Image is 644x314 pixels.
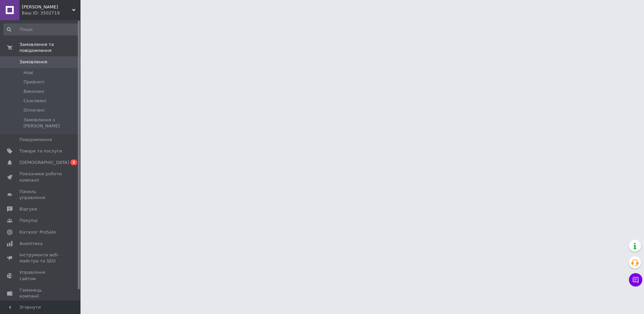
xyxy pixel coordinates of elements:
[22,4,72,10] span: ФОП Ткачук
[23,117,78,129] span: Замовлення з [PERSON_NAME]
[19,171,62,183] span: Показники роботи компанії
[19,206,37,212] span: Відгуки
[19,217,38,224] span: Покупці
[19,148,62,154] span: Товари та послуги
[22,10,80,16] div: Ваш ID: 3502719
[19,42,80,54] span: Замовлення та повідомлення
[19,189,62,201] span: Панель управління
[19,269,62,281] span: Управління сайтом
[19,241,43,247] span: Аналітика
[19,229,56,235] span: Каталог ProSale
[19,137,52,143] span: Повідомлення
[23,98,46,104] span: Скасовані
[23,70,33,76] span: Нові
[23,88,44,95] span: Виконані
[19,160,69,166] span: [DEMOGRAPHIC_DATA]
[3,23,79,36] input: Пошук
[23,79,44,85] span: Прийняті
[70,160,77,165] span: 2
[19,59,47,65] span: Замовлення
[19,287,62,299] span: Гаманець компанії
[19,252,62,264] span: Інструменти веб-майстра та SEO
[629,273,642,287] button: Чат з покупцем
[23,107,45,113] span: Оплачені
